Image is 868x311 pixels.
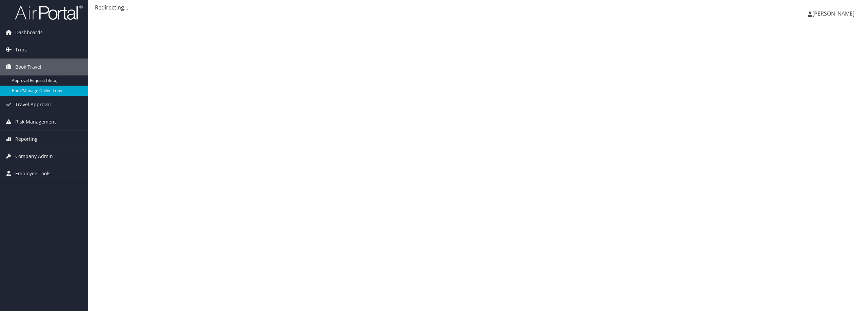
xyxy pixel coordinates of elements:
span: Trips [15,41,27,58]
img: airportal-logo.png [15,4,83,20]
span: Dashboards [15,24,43,41]
span: Employee Tools [15,165,51,182]
span: Book Travel [15,59,41,75]
span: Travel Approval [15,96,51,113]
span: [PERSON_NAME] [812,10,854,17]
span: Reporting [15,131,38,148]
span: Risk Management [15,113,56,130]
span: Company Admin [15,148,53,165]
a: [PERSON_NAME] [808,3,861,24]
div: Redirecting... [95,3,861,12]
